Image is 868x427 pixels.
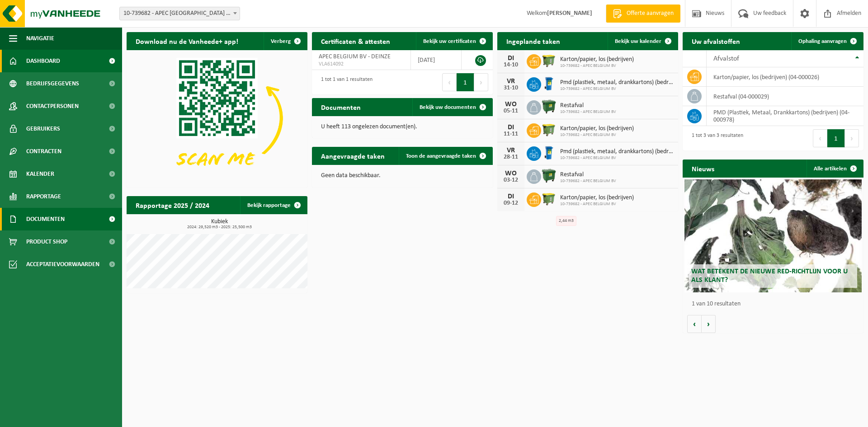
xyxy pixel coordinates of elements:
button: Previous [442,73,457,91]
div: WO [502,101,520,108]
img: WB-1100-HPE-GN-50 [541,122,557,137]
span: 10-739682 - APEC BELGIUM BV [560,86,674,92]
img: WB-0240-HPE-BE-01 [541,145,557,160]
span: Gebruikers [26,117,60,140]
span: Bekijk uw certificaten [423,38,476,44]
button: 1 [827,129,845,147]
h2: Ingeplande taken [497,32,569,50]
div: 09-12 [502,200,520,206]
span: Ophaling aanvragen [798,38,847,44]
div: 14-10 [502,62,520,68]
span: 2024: 29,520 m3 - 2025: 25,500 m3 [131,225,307,230]
button: Verberg [264,32,307,50]
div: VR [502,147,520,154]
span: Bekijk uw kalender [615,38,661,44]
a: Bekijk uw certificaten [416,32,492,50]
span: VLA614092 [319,61,404,68]
div: 28-11 [502,154,520,160]
strong: [PERSON_NAME] [547,10,592,17]
button: Vorige [687,315,702,333]
h2: Aangevraagde taken [312,147,394,164]
td: PMD (Plastiek, Metaal, Drankkartons) (bedrijven) (04-000978) [707,106,863,126]
span: Bedrijfsgegevens [26,72,79,95]
img: WB-0240-HPE-BE-01 [541,76,557,91]
a: Toon de aangevraagde taken [399,147,492,165]
span: Offerte aanvragen [624,9,676,18]
span: Restafval [560,102,616,109]
span: 10-739682 - APEC BELGIUM BV [560,178,616,184]
button: Previous [813,129,827,147]
div: 03-12 [502,177,520,183]
div: WO [502,170,520,177]
div: DI [502,124,520,131]
div: 11-11 [502,131,520,137]
h2: Nieuws [683,160,723,177]
p: U heeft 113 ongelezen document(en). [321,124,484,130]
p: Geen data beschikbaar. [321,173,484,179]
a: Wat betekent de nieuwe RED-richtlijn voor u als klant? [684,179,862,292]
a: Alle artikelen [807,160,863,178]
span: Wat betekent de nieuwe RED-richtlijn voor u als klant? [691,268,848,284]
img: WB-1100-HPE-GN-50 [541,53,557,68]
span: Karton/papier, los (bedrijven) [560,194,634,202]
button: 1 [457,73,474,91]
span: 10-739682 - APEC BELGIUM BV - DEINZE [120,7,240,20]
span: Toon de aangevraagde taken [406,153,476,159]
span: 10-739682 - APEC BELGIUM BV [560,109,616,115]
div: 31-10 [502,85,520,91]
td: karton/papier, los (bedrijven) (04-000026) [707,67,863,87]
span: 10-739682 - APEC BELGIUM BV [560,155,674,161]
span: 10-739682 - APEC BELGIUM BV [560,132,634,138]
span: Afvalstof [713,55,739,62]
button: Volgende [702,315,716,333]
span: Pmd (plastiek, metaal, drankkartons) (bedrijven) [560,79,674,86]
img: WB-1100-HPE-GN-50 [541,191,557,206]
img: Download de VHEPlus App [127,50,307,186]
span: Rapportage [26,185,61,208]
div: 1 tot 3 van 3 resultaten [687,128,743,148]
span: Contracten [26,140,61,163]
h3: Kubiek [131,219,307,230]
span: Acceptatievoorwaarden [26,253,99,276]
h2: Rapportage 2025 / 2024 [127,196,218,214]
span: Bekijk uw documenten [420,104,476,110]
span: Documenten [26,208,65,230]
a: Offerte aanvragen [606,5,680,23]
span: Kalender [26,163,54,185]
span: 10-739682 - APEC BELGIUM BV [560,63,634,69]
button: Next [845,129,859,147]
span: Restafval [560,171,616,178]
img: WB-1100-HPE-GN-01 [541,99,557,114]
span: Verberg [271,38,291,44]
h2: Certificaten & attesten [312,32,399,50]
span: APEC BELGIUM BV - DEINZE [319,53,391,60]
a: Ophaling aanvragen [791,32,863,50]
button: Next [474,73,488,91]
p: 1 van 10 resultaten [692,301,859,307]
div: VR [502,78,520,85]
h2: Download nu de Vanheede+ app! [127,32,247,50]
td: restafval (04-000029) [707,87,863,106]
span: 10-739682 - APEC BELGIUM BV [560,202,634,207]
h2: Uw afvalstoffen [683,32,749,50]
span: Navigatie [26,27,54,50]
span: Pmd (plastiek, metaal, drankkartons) (bedrijven) [560,148,674,155]
img: WB-1100-HPE-GN-01 [541,168,557,183]
h2: Documenten [312,98,370,116]
span: Product Shop [26,230,67,253]
div: 1 tot 1 van 1 resultaten [316,72,373,92]
div: DI [502,193,520,200]
span: Contactpersonen [26,95,79,117]
div: 05-11 [502,108,520,114]
div: DI [502,55,520,62]
span: Karton/papier, los (bedrijven) [560,125,634,132]
a: Bekijk uw kalender [608,32,677,50]
a: Bekijk rapportage [240,196,307,214]
td: [DATE] [411,50,462,70]
a: Bekijk uw documenten [412,98,492,116]
span: Karton/papier, los (bedrijven) [560,56,634,63]
span: Dashboard [26,50,60,72]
